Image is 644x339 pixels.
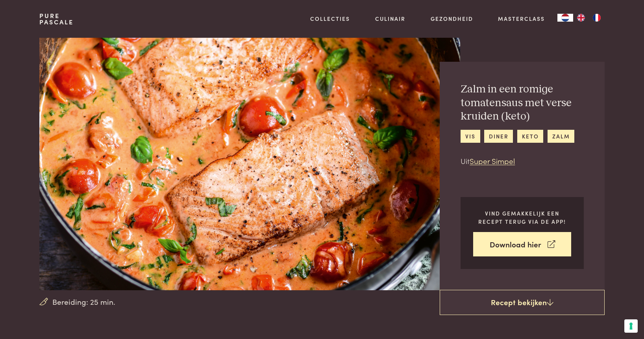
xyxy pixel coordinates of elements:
[548,130,574,143] a: zalm
[461,83,584,123] h2: Zalm in een romige tomatensaus met verse kruiden (keto)
[39,38,460,290] img: Zalm in een romige tomatensaus met verse kruiden (keto)
[557,14,605,22] aside: Language selected: Nederlands
[557,14,573,22] a: NL
[573,14,589,22] a: EN
[484,130,513,143] a: diner
[52,296,115,308] span: Bereiding: 25 min.
[461,130,480,143] a: vis
[375,15,405,23] a: Culinair
[440,290,605,315] a: Recept bekijken
[473,209,571,225] p: Vind gemakkelijk een recept terug via de app!
[589,14,605,22] a: FR
[557,14,573,22] div: Language
[470,155,515,166] a: Super Simpel
[498,15,545,23] a: Masterclass
[310,15,350,23] a: Collecties
[624,319,638,333] button: Uw voorkeuren voor toestemming voor trackingtechnologieën
[461,155,584,167] p: Uit
[573,14,605,22] ul: Language list
[39,13,74,25] a: PurePascale
[473,232,571,257] a: Download hier
[517,130,543,143] a: keto
[431,15,473,23] a: Gezondheid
